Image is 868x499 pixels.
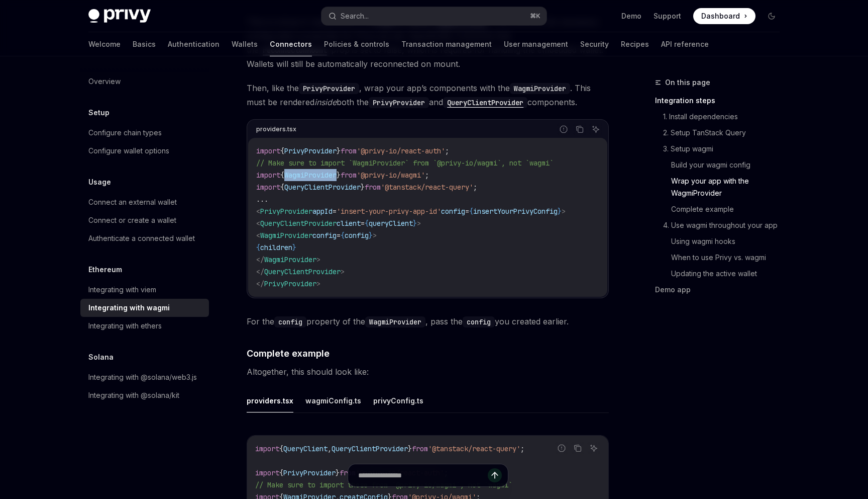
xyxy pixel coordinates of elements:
[264,279,316,288] span: PrivyProvider
[80,368,209,386] a: Integrating with @solana/web3.js
[663,125,788,141] a: 2. Setup TanStack Query
[247,314,609,328] span: For the property of the , pass the you created earlier.
[654,11,681,21] a: Support
[655,93,788,109] a: Integration steps
[332,444,408,453] span: QueryClientProvider
[80,193,209,211] a: Connect an external wallet
[314,97,337,107] em: inside
[589,123,602,136] button: Ask AI
[655,282,788,298] a: Demo app
[337,219,361,228] span: client
[365,183,381,192] span: from
[441,207,465,216] span: config
[357,146,445,155] span: '@privy-io/react-auth'
[247,347,330,360] span: Complete example
[260,207,312,216] span: PrivyProvider
[264,267,341,276] span: QueryClientProvider
[88,232,195,244] div: Authenticate a connected wallet
[337,146,341,155] span: }
[557,123,570,136] button: Report incorrect code
[88,302,170,314] div: Integrating with wagmi
[80,386,209,404] a: Integrating with @solana/kit
[256,183,280,192] span: import
[445,146,449,155] span: ;
[671,249,788,266] a: When to use Privy vs. wagmi
[88,196,177,208] div: Connect an external wallet
[469,207,473,216] span: {
[264,255,316,264] span: WagmiProvider
[510,83,570,94] code: WagmiProvider
[337,171,341,180] span: }
[580,32,609,56] a: Security
[671,233,788,249] a: Using wagmi hooks
[256,123,296,136] div: providers.tsx
[316,279,320,288] span: >
[88,264,122,276] h5: Ethereum
[337,207,441,216] span: 'insert-your-privy-app-id'
[88,32,121,56] a: Welcome
[621,11,641,21] a: Demo
[299,83,359,94] code: PrivyProvider
[504,32,568,56] a: User management
[365,316,425,327] code: WagmiProvider
[341,10,369,22] div: Search...
[88,145,169,157] div: Configure wallet options
[417,219,421,228] span: >
[88,127,162,139] div: Configure chain types
[324,32,389,56] a: Policies & controls
[80,124,209,142] a: Configure chain types
[671,173,788,201] a: Wrap your app with the WagmiProvider
[661,32,709,56] a: API reference
[80,72,209,91] a: Overview
[663,109,788,125] a: 1. Install dependencies
[284,146,337,155] span: PrivyProvider
[401,32,492,56] a: Transaction management
[701,11,740,21] span: Dashboard
[408,444,412,453] span: }
[292,243,296,252] span: }
[381,183,473,192] span: '@tanstack/react-query'
[88,351,114,363] h5: Solana
[473,183,477,192] span: ;
[88,176,111,188] h5: Usage
[280,183,284,192] span: {
[465,207,469,216] span: =
[280,146,284,155] span: {
[671,201,788,217] a: Complete example
[88,107,110,119] h5: Setup
[488,468,502,482] button: Send message
[341,146,357,155] span: from
[412,444,428,453] span: from
[80,317,209,335] a: Integrating with ethers
[373,231,377,240] span: >
[312,231,337,240] span: config
[312,207,333,216] span: appId
[80,299,209,317] a: Integrating with wagmi
[562,207,566,216] span: >
[88,320,162,332] div: Integrating with ethers
[341,231,345,240] span: {
[256,219,260,228] span: <
[357,171,425,180] span: '@privy-io/wagmi'
[443,97,527,107] a: QueryClientProvider
[256,207,260,216] span: <
[573,123,586,136] button: Copy the contents from the code block
[274,316,306,327] code: config
[80,281,209,299] a: Integrating with viem
[369,97,429,108] code: PrivyProvider
[232,32,258,56] a: Wallets
[256,243,260,252] span: {
[443,97,527,108] code: QueryClientProvider
[88,75,121,88] div: Overview
[663,141,788,157] a: 3. Setup wagmi
[369,231,373,240] span: }
[260,243,292,252] span: children
[270,32,312,56] a: Connectors
[256,255,264,264] span: </
[279,444,283,453] span: {
[255,444,279,453] span: import
[88,214,176,226] div: Connect or create a wallet
[341,267,345,276] span: >
[80,229,209,247] a: Authenticate a connected wallet
[247,389,293,412] button: providers.tsx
